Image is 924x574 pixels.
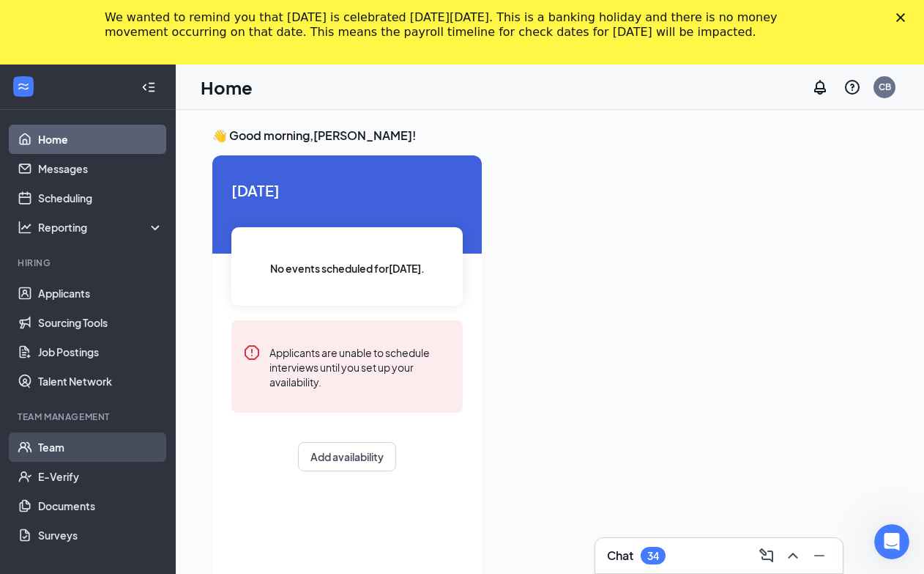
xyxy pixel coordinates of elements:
h3: 👋 Good morning, [PERSON_NAME] ! [212,128,887,144]
button: ComposeMessage [755,544,778,567]
a: Team [38,433,163,462]
div: We wanted to remind you that [DATE] is celebrated [DATE][DATE]. This is a banking holiday and the... [105,10,796,40]
a: Home [38,125,163,154]
h1: Home [201,75,253,100]
svg: Error [243,344,261,361]
svg: ChevronUp [784,547,802,564]
a: Scheduling [38,183,163,213]
a: Sourcing Tools [38,308,163,337]
svg: Notifications [811,78,829,96]
svg: Analysis [18,220,32,235]
button: Add availability [298,442,396,471]
div: Close [896,13,911,22]
svg: WorkstreamLogo [16,79,31,94]
h3: Chat [607,548,633,564]
div: CB [879,81,891,93]
div: Hiring [18,257,160,269]
svg: QuestionInfo [843,78,861,96]
button: ChevronUp [781,544,805,567]
a: Job Postings [38,337,163,367]
svg: ComposeMessage [758,547,775,564]
a: E-Verify [38,462,163,491]
a: Messages [38,154,163,183]
div: Team Management [18,411,160,423]
a: Surveys [38,520,163,550]
div: Reporting [38,220,164,235]
div: Applicants are unable to schedule interviews until you set up your availability. [269,344,451,389]
svg: Minimize [811,547,828,564]
a: Applicants [38,279,163,308]
span: No events scheduled for [DATE] . [270,260,425,276]
span: [DATE] [231,179,463,202]
svg: Collapse [141,80,156,95]
button: Minimize [808,544,831,567]
a: Talent Network [38,367,163,396]
iframe: Intercom live chat [874,524,909,559]
div: 34 [647,550,659,562]
a: Documents [38,491,163,520]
